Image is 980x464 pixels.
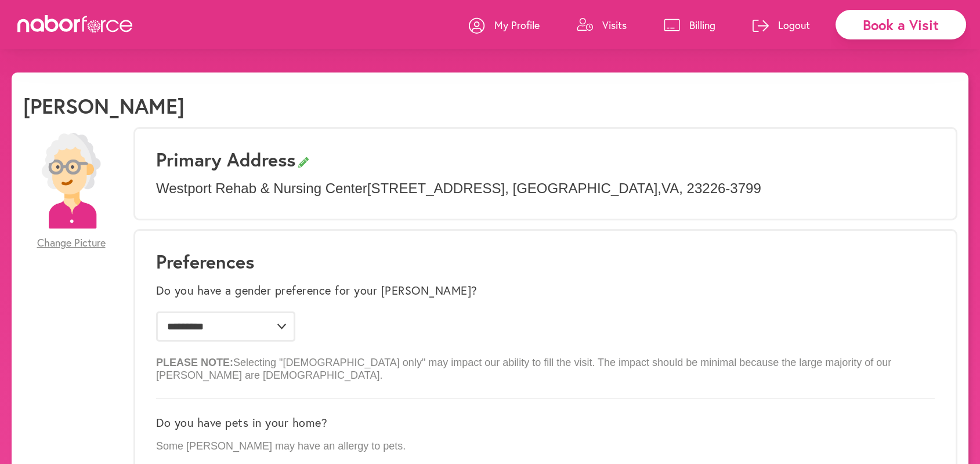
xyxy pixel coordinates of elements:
[753,8,810,42] a: Logout
[37,237,106,249] span: Change Picture
[156,180,935,197] p: Westport Rehab & Nursing Center [STREET_ADDRESS] , [GEOGRAPHIC_DATA] , VA , 23226-3799
[156,416,327,430] label: Do you have pets in your home?
[602,18,627,32] p: Visits
[156,357,233,368] b: PLEASE NOTE:
[156,347,935,382] p: Selecting "[DEMOGRAPHIC_DATA] only" may impact our ability to fill the visit. The impact should b...
[23,133,119,229] img: efc20bcf08b0dac87679abea64c1faab.png
[664,8,715,42] a: Billing
[156,440,935,453] p: Some [PERSON_NAME] may have an allergy to pets.
[469,8,540,42] a: My Profile
[689,18,715,32] p: Billing
[156,148,935,171] h3: Primary Address
[836,10,966,39] div: Book a Visit
[577,8,627,42] a: Visits
[778,18,810,32] p: Logout
[156,284,478,298] label: Do you have a gender preference for your [PERSON_NAME]?
[156,251,935,273] h1: Preferences
[494,18,540,32] p: My Profile
[23,93,185,118] h1: [PERSON_NAME]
